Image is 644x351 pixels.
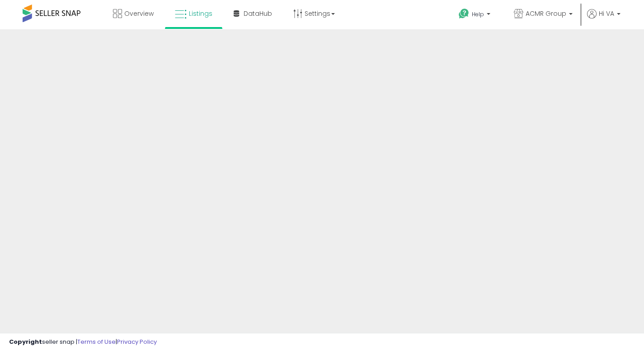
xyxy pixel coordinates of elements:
[9,337,42,346] strong: Copyright
[458,8,470,19] i: Get Help
[451,1,499,29] a: Help
[117,337,157,346] a: Privacy Policy
[244,9,272,18] span: DataHub
[189,9,212,18] span: Listings
[124,9,154,18] span: Overview
[599,9,614,18] span: Hi VA
[9,338,157,346] div: seller snap | |
[587,9,620,29] a: Hi VA
[526,9,566,18] span: ACMR Group
[77,337,116,346] a: Terms of Use
[472,10,484,18] span: Help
